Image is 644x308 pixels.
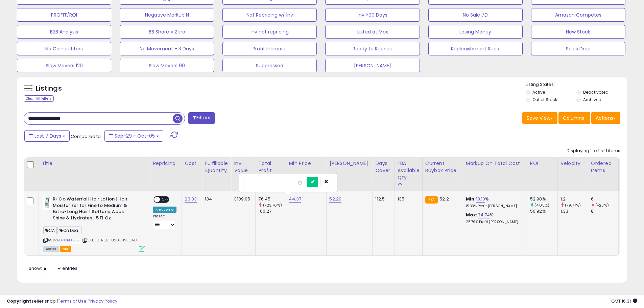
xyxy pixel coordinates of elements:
span: CA [43,227,57,234]
span: 52.2 [439,196,449,202]
th: The percentage added to the cost of goods (COGS) that forms the calculator for Min & Max prices. [463,157,527,191]
div: 134 [205,196,226,202]
div: Inv. value [234,160,253,174]
button: Actions [591,112,620,124]
button: Inv not repricing [222,25,317,39]
div: 76.45 [258,196,286,202]
a: 23.03 [185,196,197,203]
a: 44.37 [289,196,301,203]
button: Listed at Max [325,25,420,39]
small: (-25%) [595,203,609,208]
div: 112.5 [375,196,389,202]
b: R+Co Waterfall Hair Lotion | Hair Moisturizer for Fine to Medium & Extra-Long Hair | Softens, Add... [53,196,135,223]
span: All listings currently available for purchase on Amazon [43,246,59,252]
button: Replenishment Recs. [428,42,523,55]
div: Fulfillable Quantity [205,160,228,174]
div: 100.27 [258,208,286,214]
div: Ordered Items [591,160,616,174]
div: Amazon AI [153,207,176,213]
div: 8 [591,208,618,214]
button: Sales Drop [531,42,625,55]
span: Sep-29 - Oct-05 [115,133,155,139]
button: Slow Movers 120 [17,59,111,72]
span: Show: entries [29,265,77,271]
button: New Stock [531,25,625,39]
div: Total Profit [258,160,283,174]
div: % [466,196,522,209]
p: Listing States: [526,81,627,88]
span: On Deal [57,227,81,234]
div: ROI [530,160,555,167]
a: 18.10 [476,196,485,203]
span: | SKU: D-RCO-028339-CAD [82,237,137,243]
button: [PERSON_NAME] [325,59,420,72]
button: Negative Markup N [120,8,214,22]
a: B07CBF6H5T [57,237,81,243]
div: ASIN: [43,196,145,251]
span: Last 7 Days [34,133,61,139]
small: FBA [425,196,438,204]
button: Ready to Reprice [325,42,420,55]
div: 52.98% [530,196,557,202]
img: 31D3P-CJniL._SL40_.jpg [43,196,51,210]
div: Cost [185,160,199,167]
small: (-9.77%) [565,203,581,208]
div: 6 [591,196,618,202]
h5: Listings [36,84,62,93]
button: Slow Movers 90 [120,59,214,72]
div: FBA Available Qty [398,160,420,181]
button: No Competitors [17,42,111,55]
div: % [466,212,522,224]
button: B2B Analysis [17,25,111,39]
a: Terms of Use [58,298,87,304]
button: Save View [522,112,557,124]
button: Suppressed [222,59,317,72]
button: Filters [188,112,215,124]
span: Compared to: [71,133,102,140]
div: Min Price [289,160,324,167]
div: 1.2 [560,196,588,202]
small: (-23.76%) [263,203,282,208]
button: Not Repricing w/ Inv [222,8,317,22]
div: Preset: [153,214,176,229]
button: Inv >90 Days [325,8,420,22]
small: (4.05%) [534,203,549,208]
div: Velocity [560,160,585,167]
b: Min: [466,196,476,202]
div: Days Cover [375,160,391,174]
p: 25.79% Profit [PERSON_NAME] [466,220,522,224]
div: Displaying 1 to 1 of 1 items [567,148,620,154]
span: OFF [160,197,171,203]
div: seller snap | | [7,298,117,305]
div: 3109.05 [234,196,250,202]
div: 1.33 [560,208,588,214]
b: Max: [466,212,478,218]
button: PROFIT/ROI [17,8,111,22]
div: [PERSON_NAME] [329,160,369,167]
button: Sep-29 - Oct-05 [104,130,163,142]
div: Repricing [153,160,179,167]
div: 50.92% [530,208,557,214]
div: Clear All Filters [24,95,54,102]
label: Active [532,89,545,95]
div: Markup on Total Cost [466,160,524,167]
div: Title [42,160,147,167]
button: Losing Money [428,25,523,39]
button: No Sale 7D [428,8,523,22]
button: Amazon Competes [531,8,625,22]
p: 15.33% Profit [PERSON_NAME] [466,204,522,209]
a: 52.20 [329,196,341,203]
div: Current Buybox Price [425,160,460,174]
button: Profit Increase [222,42,317,55]
span: 2025-10-14 16:31 GMT [611,298,637,304]
button: No Movement - 3 Days [120,42,214,55]
button: BB Share = Zero [120,25,214,39]
div: 135 [398,196,417,202]
label: Out of Stock [532,97,557,102]
button: Columns [558,112,590,124]
span: Columns [563,115,584,121]
label: Archived [583,97,601,102]
button: Last 7 Days [24,130,70,142]
a: Privacy Policy [88,298,117,304]
a: 34.74 [478,212,490,218]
